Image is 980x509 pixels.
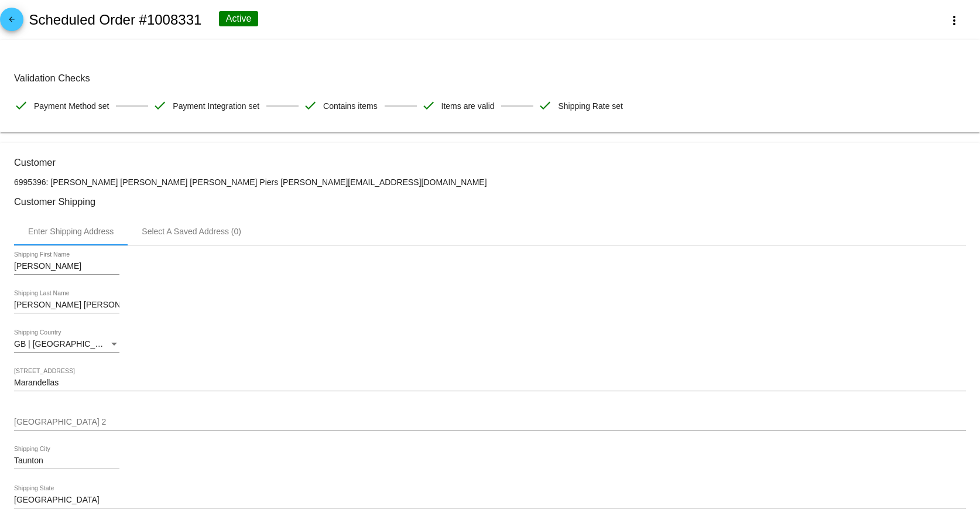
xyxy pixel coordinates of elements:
[14,177,966,187] p: 6995396: [PERSON_NAME] [PERSON_NAME] [PERSON_NAME] Piers [PERSON_NAME][EMAIL_ADDRESS][DOMAIN_NAME]
[303,98,317,112] mat-icon: check
[14,73,966,84] h3: Validation Checks
[219,11,259,26] div: Active
[173,94,259,118] span: Payment Integration set
[28,227,114,236] div: Enter Shipping Address
[34,94,109,118] span: Payment Method set
[947,13,961,28] mat-icon: more_vert
[5,15,19,29] mat-icon: arrow_back
[323,94,378,118] span: Contains items
[14,496,966,505] input: Shipping State
[14,340,119,349] mat-select: Shipping Country
[14,196,966,207] h3: Customer Shipping
[14,300,119,310] input: Shipping Last Name
[29,12,201,28] h2: Scheduled Order #1008331
[14,339,221,349] span: GB | [GEOGRAPHIC_DATA] and [GEOGRAPHIC_DATA]
[14,98,28,112] mat-icon: check
[142,227,241,236] div: Select A Saved Address (0)
[538,98,552,112] mat-icon: check
[153,98,167,112] mat-icon: check
[14,378,966,388] input: Shipping Street 1
[14,262,119,271] input: Shipping First Name
[558,94,623,118] span: Shipping Rate set
[14,418,966,427] input: Shipping Street 2
[14,157,966,168] h3: Customer
[14,456,119,466] input: Shipping City
[422,98,436,112] mat-icon: check
[441,94,495,118] span: Items are valid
